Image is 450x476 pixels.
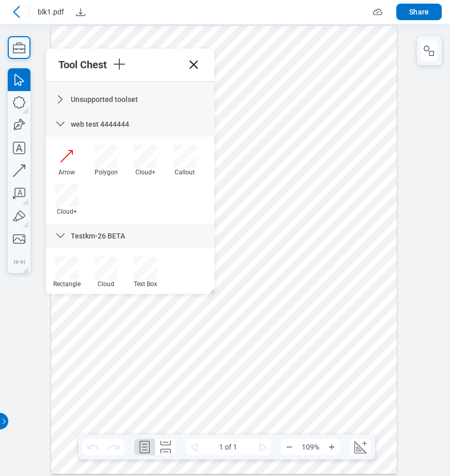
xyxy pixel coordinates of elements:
button: Zoom Out [281,439,298,455]
div: Polygon [90,169,121,176]
span: 1 of 1 [203,439,254,455]
button: Create Scale [350,439,371,455]
button: Undo [83,439,103,455]
div: web test 4444444 [46,112,214,137]
span: web test 4444444 [71,120,129,128]
div: Unsupported toolset [46,87,214,112]
button: Zoom In [323,439,340,455]
div: Cloud+ [130,169,161,176]
div: Arrow [51,169,82,176]
div: Tool Chest [58,58,111,71]
div: Testkm-26 BETA [46,224,214,248]
button: Download [72,4,89,20]
div: Callout [169,169,200,176]
span: 109% [298,439,323,455]
button: Share [396,4,442,20]
div: Rectangle [51,280,82,288]
button: Continuous Page Layout [155,439,176,455]
div: Cloud [90,280,121,288]
span: Testkm-26 BETA [71,232,125,240]
button: Redo [103,439,124,455]
button: Single Page Layout [134,439,155,455]
span: blk1.pdf [38,7,64,17]
div: Cloud+ [51,208,82,215]
div: Text Box [130,280,161,288]
span: Unsupported toolset [71,95,138,103]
